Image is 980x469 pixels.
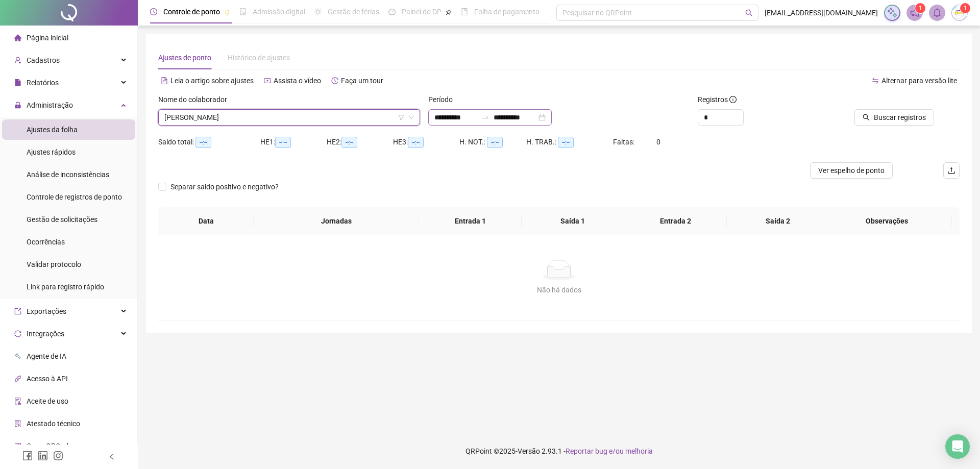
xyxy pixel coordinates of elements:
span: search [745,9,753,17]
span: export [14,308,21,315]
div: H. TRAB.: [526,136,613,148]
span: Gerar QRCode [27,442,72,450]
span: [EMAIL_ADDRESS][DOMAIN_NAME] [765,7,878,18]
div: HE 1: [260,136,327,148]
span: Buscar registros [874,112,926,123]
span: lock [14,102,21,109]
span: solution [14,420,21,427]
span: Alternar para versão lite [881,77,957,85]
span: Página inicial [27,34,68,42]
div: H. NOT.: [459,136,526,148]
span: Link para registro rápido [27,283,104,291]
span: Faltas: [613,138,636,146]
div: HE 3: [393,136,459,148]
span: Gestão de solicitações [27,215,97,224]
div: Open Intercom Messenger [945,434,970,459]
span: dashboard [388,8,396,15]
span: notification [910,8,919,17]
span: --:-- [341,137,357,148]
span: Histórico de ajustes [228,54,290,62]
span: Agente de IA [27,352,66,360]
sup: Atualize o seu contato no menu Meus Dados [960,3,970,13]
span: youtube [264,77,271,84]
span: Ajustes da folha [27,126,78,134]
span: Assista o vídeo [274,77,321,85]
span: linkedin [38,451,48,461]
span: Faça um tour [341,77,383,85]
th: Data [158,207,254,235]
span: pushpin [224,9,230,15]
span: Análise de inconsistências [27,170,109,179]
span: user-add [14,57,21,64]
th: Saída 1 [522,207,624,235]
span: Exportações [27,307,66,315]
span: Atestado técnico [27,419,80,428]
span: left [108,453,115,460]
span: Versão [518,447,540,455]
span: api [14,375,21,382]
span: Folha de pagamento [474,8,540,16]
span: Ver espelho de ponto [818,165,885,176]
span: facebook [22,451,33,461]
span: Registros [698,94,737,105]
span: sync [14,330,21,337]
span: 0 [656,138,660,146]
span: Gestão de férias [328,8,379,16]
span: filter [398,114,404,120]
button: Ver espelho de ponto [810,162,893,179]
span: audit [14,398,21,405]
span: upload [947,166,955,175]
img: 71702 [952,5,967,20]
span: Controle de ponto [163,8,220,16]
span: file [14,79,21,86]
span: Separar saldo positivo e negativo? [166,181,283,192]
span: Controle de registros de ponto [27,193,122,201]
span: Leia o artigo sobre ajustes [170,77,254,85]
span: info-circle [729,96,737,103]
footer: QRPoint © 2025 - 2.93.1 - [138,433,980,469]
span: Reportar bug e/ou melhoria [566,447,653,455]
span: qrcode [14,442,21,450]
span: Ajustes rápidos [27,148,76,156]
span: Observações [830,215,944,227]
span: Relatórios [27,79,59,87]
span: --:-- [408,137,424,148]
label: Nome do colaborador [158,94,234,105]
th: Entrada 1 [419,207,522,235]
span: --:-- [275,137,291,148]
span: sun [314,8,322,15]
span: Administração [27,101,73,109]
span: home [14,34,21,41]
span: FABIANE OSÓRIO LUIZ [164,110,414,125]
th: Saída 2 [727,207,829,235]
th: Observações [822,207,952,235]
span: Acesso à API [27,375,68,383]
span: to [481,113,489,121]
span: Admissão digital [253,8,305,16]
span: file-text [161,77,168,84]
span: Cadastros [27,56,60,64]
span: instagram [53,451,63,461]
span: down [408,114,414,120]
sup: 1 [915,3,925,13]
span: Painel do DP [402,8,442,16]
span: 1 [964,5,967,12]
span: history [331,77,338,84]
span: pushpin [446,9,452,15]
img: sparkle-icon.fc2bf0ac1784a2077858766a79e2daf3.svg [887,7,898,18]
span: --:-- [195,137,211,148]
div: HE 2: [327,136,393,148]
span: 1 [919,5,922,12]
span: Integrações [27,330,64,338]
button: Buscar registros [854,109,934,126]
span: Ajustes de ponto [158,54,211,62]
label: Período [428,94,459,105]
span: bell [933,8,942,17]
span: file-done [239,8,247,15]
span: --:-- [487,137,503,148]
span: search [863,114,870,121]
th: Entrada 2 [624,207,727,235]
span: clock-circle [150,8,157,15]
span: swap [872,77,879,84]
span: Validar protocolo [27,260,81,268]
